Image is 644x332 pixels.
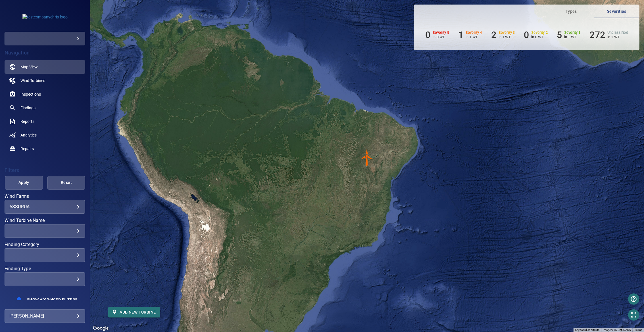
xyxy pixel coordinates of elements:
h6: 1 [458,30,463,40]
button: Add new turbine [108,307,160,318]
label: Wind Turbine Name [5,218,85,223]
span: Analytics [20,132,37,138]
span: Types [552,8,591,15]
p: in 1 WT [466,35,482,39]
a: windturbines noActive [5,74,85,87]
a: findings noActive [5,101,85,115]
span: Severities [597,8,636,15]
li: Severity 3 [491,30,515,40]
div: Finding Type [5,272,85,286]
span: Wind Turbines [20,78,45,83]
h4: Navigation [5,50,85,56]
button: Keyboard shortcuts [575,328,599,332]
p: in 0 WT [532,35,548,39]
div: ASSURUA [9,204,80,209]
a: repairs noActive [5,142,85,156]
div: Finding Category [5,248,85,262]
h6: 5 [557,30,562,40]
h6: Severity 1 [564,31,581,35]
gmp-advanced-marker: A-IV-04 [359,149,376,166]
a: reports noActive [5,115,85,128]
span: Findings [20,105,36,111]
p: in 1 WT [607,35,628,39]
span: Apply [12,179,36,186]
div: Wind Turbine Name [5,224,85,238]
h6: Severity 2 [532,31,548,35]
div: [PERSON_NAME] [9,312,80,321]
div: Wind Farms [5,200,85,214]
h6: Severity 4 [466,31,482,35]
a: Open this area in Google Maps (opens a new window) [91,325,110,332]
h6: Severity 5 [433,31,449,35]
li: Severity 1 [557,30,581,40]
a: Terms (opens in new tab) [634,328,642,331]
span: Add new turbine [113,309,156,316]
li: Severity 2 [524,30,548,40]
p: in 1 WT [564,35,581,39]
span: Map View [20,64,38,70]
span: Reports [20,119,34,124]
label: Finding Type [5,266,85,271]
button: Show Advanced Filters [24,295,81,304]
h6: 0 [425,30,430,40]
p: in 1 WT [499,35,515,39]
a: analytics noActive [5,128,85,142]
h6: 0 [524,30,529,40]
li: Severity Unclassified [590,30,628,40]
h6: 2 [491,30,496,40]
button: Reset [47,176,86,190]
span: Imagery ©2025 NASA [603,328,631,331]
label: Finding Category [5,242,85,247]
img: windFarmIconCat4.svg [359,149,376,166]
h6: Unclassified [607,31,628,35]
h6: 272 [590,30,605,40]
a: inspections noActive [5,87,85,101]
img: testcompanychris-logo [22,14,68,20]
h4: Filters [5,167,85,173]
span: Repairs [20,146,34,152]
a: map active [5,60,85,74]
li: Severity 4 [458,30,482,40]
h6: Severity 3 [499,31,515,35]
p: in 0 WT [433,35,449,39]
label: Wind Farms [5,194,85,199]
div: testcompanychris [5,32,85,45]
img: Google [91,325,110,332]
span: Show Advanced Filters [27,297,77,302]
span: Reset [55,179,78,186]
button: Apply [5,176,43,190]
li: Severity 5 [425,30,449,40]
span: Inspections [20,91,41,97]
